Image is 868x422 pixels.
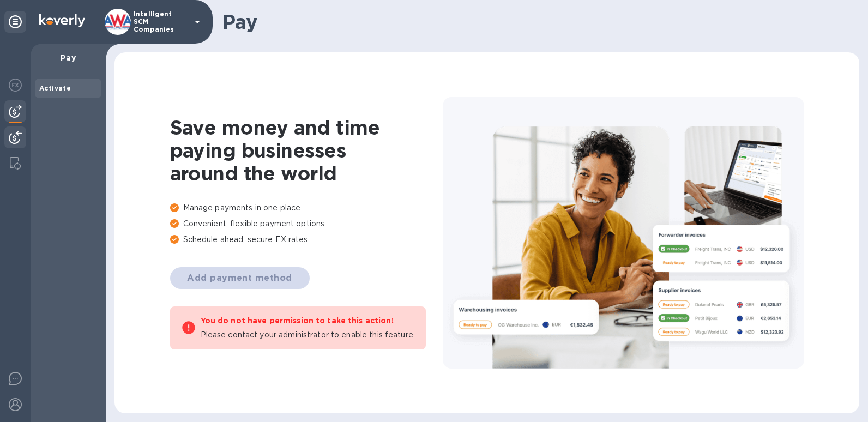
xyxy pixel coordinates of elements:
img: Logo [39,14,85,27]
h1: Save money and time paying businesses around the world [170,116,443,185]
p: Manage payments in one place. [170,202,443,214]
p: Convenient, flexible payment options. [170,218,443,230]
b: You do not have permission to take this action! [201,316,394,325]
p: Schedule ahead, secure FX rates. [170,234,443,245]
b: Activate [39,84,71,92]
p: Pay [39,52,97,63]
div: Unpin categories [4,11,26,33]
p: Intelligent SCM Companies [134,10,188,33]
img: Foreign exchange [9,79,22,92]
h1: Pay [222,10,851,33]
p: Please contact your administrator to enable this feature. [201,329,415,341]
